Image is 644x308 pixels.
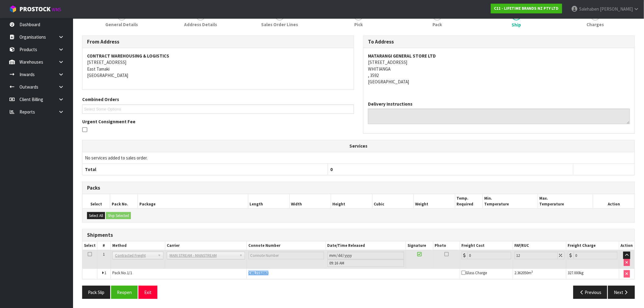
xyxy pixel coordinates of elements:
[82,241,97,250] th: Select
[494,6,559,11] strong: C11 - LIFETIME BRANDS NZ PTY LTD
[515,270,528,275] span: 2.362050
[19,5,51,13] span: ProStock
[368,53,630,85] address: [STREET_ADDRESS] WHITIANGA , 3592 [GEOGRAPHIC_DATA]
[532,270,533,274] sup: 3
[110,269,247,279] td: Pack No.
[414,194,455,208] th: Weight
[600,6,633,12] span: [PERSON_NAME]
[368,53,436,59] strong: MATARANGI GENERAL STORE LTD
[104,270,106,275] span: 1
[110,194,138,208] th: Pack No.
[52,7,61,12] small: WMS
[184,21,217,28] span: Address Details
[573,286,607,299] button: Previous
[368,39,630,45] h3: To Address
[455,194,483,208] th: Temp. Required
[127,270,132,275] span: 1/1
[248,252,324,259] input: Connote Number
[82,286,110,299] button: Pack Slip
[372,194,414,208] th: Cubic
[433,21,442,28] span: Pack
[138,286,157,299] button: Exit
[574,252,618,259] input: Freight Charge
[566,241,619,250] th: Freight Charge
[289,194,331,208] th: Width
[103,252,105,257] span: 1
[9,5,17,13] img: cube-alt.png
[165,241,247,250] th: Carrier
[568,270,580,275] span: 327.000
[538,194,593,208] th: Max. Temperature
[106,212,131,219] button: Ship Selected
[170,252,237,259] span: MAIN STREAM - MAINSTREAM
[619,241,635,250] th: Action
[491,4,562,13] a: C11 - LIFETIME BRANDS NZ PTY LTD
[462,270,487,275] span: Glass Charge
[82,118,135,125] label: Urgent Consignment Fee
[566,269,619,279] td: kg
[82,96,119,103] label: Combined Orders
[406,241,433,250] th: Signature
[248,270,268,275] span: CWL7732063
[513,269,566,279] td: m
[512,22,521,28] span: Ship
[608,286,635,299] button: Next
[138,194,248,208] th: Package
[87,212,105,219] button: Select All
[460,241,513,250] th: Freight Cost
[248,194,289,208] th: Length
[82,31,635,303] span: Ship
[82,152,635,163] td: No services added to sales order.
[467,252,511,259] input: Freight Cost
[82,164,328,175] th: Total
[331,166,333,172] span: 0
[368,101,412,107] label: Delivery Instructions
[87,39,349,45] h3: From Address
[87,53,169,59] strong: CONTRACT WAREHOUSING & LOGISTICS
[97,241,111,250] th: #
[483,194,538,208] th: Min. Temperature
[111,286,138,299] button: Reopen
[82,140,635,152] th: Services
[105,21,138,28] span: General Details
[247,241,326,250] th: Connote Number
[593,194,635,208] th: Action
[513,241,566,250] th: FAF/RUC
[433,241,460,250] th: Photo
[261,21,298,28] span: Sales Order Lines
[515,252,558,259] input: Freight Adjustment
[87,232,630,238] h3: Shipments
[331,194,372,208] th: Height
[326,241,406,250] th: Date/Time Released
[354,21,363,28] span: Pick
[87,53,349,79] address: [STREET_ADDRESS] East Tamaki [GEOGRAPHIC_DATA]
[87,185,630,191] h3: Packs
[82,194,110,208] th: Select
[587,21,604,28] span: Charges
[115,252,155,259] span: Contracted Freight
[579,6,599,12] span: Salehaben
[110,241,165,250] th: Method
